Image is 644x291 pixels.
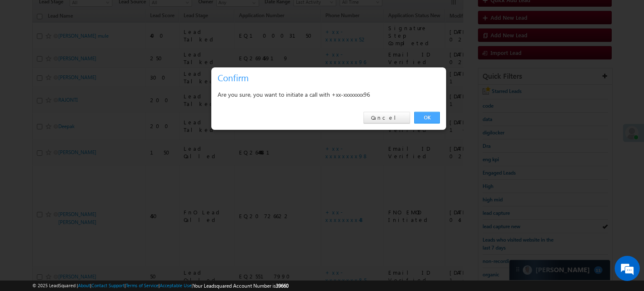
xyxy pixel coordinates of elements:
[91,283,125,288] a: Contact Support
[276,283,288,289] span: 39660
[44,44,141,55] div: Chat with us now
[193,283,288,289] span: Your Leadsquared Account Number is
[414,112,440,124] a: OK
[160,283,192,288] a: Acceptable Use
[364,112,410,124] a: Cancel
[126,283,158,288] a: Terms of Service
[14,44,35,55] img: d_60004797649_company_0_60004797649
[218,70,443,85] h3: Confirm
[114,228,152,239] em: Start Chat
[78,283,90,288] a: About
[11,77,153,221] textarea: Type your message and hit 'Enter'
[32,282,288,290] span: © 2025 LeadSquared | | | | |
[138,4,158,24] div: Minimize live chat window
[218,89,440,100] div: Are you sure, you want to initiate a call with +xx-xxxxxxxx96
